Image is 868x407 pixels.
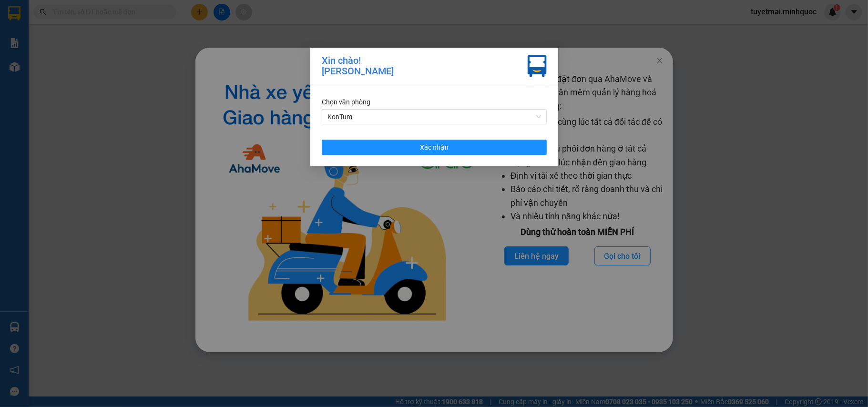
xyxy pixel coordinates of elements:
[327,110,541,124] span: KonTum
[322,140,547,155] button: Xác nhận
[322,97,547,107] div: Chọn văn phòng
[528,55,547,77] img: vxr-icon
[322,55,394,77] div: Xin chào! [PERSON_NAME]
[420,142,449,153] span: Xác nhận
